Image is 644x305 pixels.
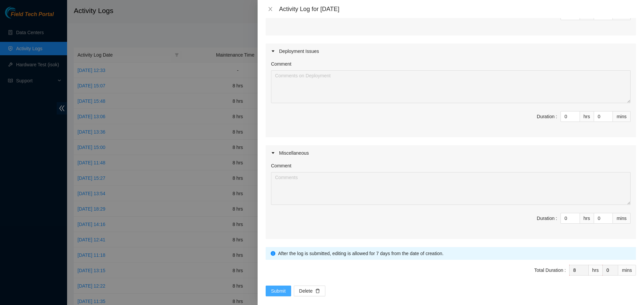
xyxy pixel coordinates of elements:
[580,111,594,122] div: hrs
[268,6,273,12] span: close
[613,111,631,122] div: mins
[271,151,275,155] span: caret-right
[271,287,286,295] span: Submit
[537,113,557,120] div: Duration :
[279,5,636,13] div: Activity Log for [DATE]
[299,287,313,295] span: Delete
[271,251,275,256] span: info-circle
[271,49,275,53] span: caret-right
[580,213,594,224] div: hrs
[278,250,631,257] div: After the log is submitted, editing is allowed for 7 days from the date of creation.
[271,70,631,103] textarea: Comment
[537,215,557,222] div: Duration :
[266,44,636,59] div: Deployment Issues
[266,145,636,161] div: Miscellaneous
[266,286,291,296] button: Submit
[315,289,320,294] span: delete
[613,213,631,224] div: mins
[266,6,275,12] button: Close
[271,162,291,169] label: Comment
[294,286,325,296] button: Deletedelete
[271,60,291,68] label: Comment
[618,265,636,276] div: mins
[534,266,566,274] div: Total Duration :
[589,265,603,276] div: hrs
[271,172,631,205] textarea: Comment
